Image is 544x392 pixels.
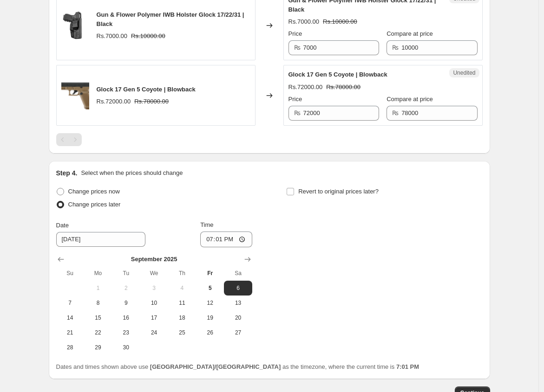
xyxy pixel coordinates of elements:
button: Monday September 15 2025 [84,310,112,325]
nav: Pagination [56,133,82,146]
span: 13 [228,299,248,307]
button: Tuesday September 9 2025 [112,296,140,310]
button: Thursday September 4 2025 [168,281,196,296]
span: 24 [144,329,164,336]
span: ₨ [294,44,301,51]
span: 5 [200,284,220,292]
span: Price [288,30,302,37]
span: 3 [144,284,164,292]
span: Compare at price [387,96,433,103]
span: 14 [60,314,80,321]
button: Friday September 26 2025 [196,325,224,340]
button: Friday September 19 2025 [196,310,224,325]
span: 30 [116,344,136,351]
span: 17 [144,314,164,321]
div: Rs.72000.00 [288,83,323,92]
button: Monday September 29 2025 [84,340,112,355]
p: Select when the prices should change [81,168,183,178]
button: Saturday September 20 2025 [224,310,252,325]
span: Change prices later [68,201,121,208]
button: Sunday September 28 2025 [56,340,84,355]
button: Wednesday September 24 2025 [140,325,168,340]
span: 4 [172,284,192,292]
strike: Rs.10000.00 [131,32,165,41]
span: ₨ [392,44,399,51]
span: Compare at price [387,30,433,37]
button: Monday September 1 2025 [84,281,112,296]
span: Fr [200,270,220,277]
button: Sunday September 14 2025 [56,310,84,325]
button: Tuesday September 23 2025 [112,325,140,340]
strike: Rs.10000.00 [323,17,357,26]
span: 9 [116,299,136,307]
span: 11 [172,299,192,307]
th: Thursday [168,266,196,281]
span: Revert to original prices later? [298,188,379,195]
button: Thursday September 11 2025 [168,296,196,310]
span: Glock 17 Gen 5 Coyote | Blowback [97,86,196,93]
span: 16 [116,314,136,321]
span: 15 [88,314,108,321]
button: Tuesday September 2 2025 [112,281,140,296]
span: 10 [144,299,164,307]
button: Wednesday September 10 2025 [140,296,168,310]
button: Show next month, October 2025 [241,253,254,266]
span: 12 [200,299,220,307]
button: Friday September 12 2025 [196,296,224,310]
span: ₨ [392,109,399,116]
button: Wednesday September 3 2025 [140,281,168,296]
span: We [144,270,164,277]
th: Wednesday [140,266,168,281]
button: Wednesday September 17 2025 [140,310,168,325]
span: 2 [116,284,136,292]
span: 1 [88,284,108,292]
span: 25 [172,329,192,336]
span: 18 [172,314,192,321]
button: Saturday September 6 2025 [224,281,252,296]
span: Tu [116,270,136,277]
span: Gun & Flower Polymer IWB Holster Glock 17/22/31 | Black [97,11,244,27]
span: Date [56,222,69,229]
span: 21 [60,329,80,336]
span: 8 [88,299,108,307]
strike: Rs.78000.00 [134,97,169,106]
span: 22 [88,329,108,336]
span: Th [172,270,192,277]
span: Change prices now [68,188,120,195]
b: 7:01 PM [396,363,419,370]
b: [GEOGRAPHIC_DATA]/[GEOGRAPHIC_DATA] [150,363,281,370]
th: Saturday [224,266,252,281]
button: Tuesday September 16 2025 [112,310,140,325]
img: GF-PIG19A_80x.jpg [61,12,89,39]
span: 19 [200,314,220,321]
button: Thursday September 18 2025 [168,310,196,325]
span: 27 [228,329,248,336]
button: Monday September 22 2025 [84,325,112,340]
strike: Rs.78000.00 [326,83,360,92]
span: 29 [88,344,108,351]
th: Tuesday [112,266,140,281]
button: Tuesday September 30 2025 [112,340,140,355]
span: 20 [228,314,248,321]
span: 28 [60,344,80,351]
h2: Step 4. [56,168,78,178]
div: Rs.7000.00 [97,32,128,41]
button: Show previous month, August 2025 [54,253,67,266]
th: Friday [196,266,224,281]
input: 12:00 [200,231,252,247]
span: Mo [88,270,108,277]
span: 6 [228,284,248,292]
span: Time [200,221,213,228]
span: Su [60,270,80,277]
button: Sunday September 21 2025 [56,325,84,340]
span: ₨ [294,109,301,116]
button: Saturday September 13 2025 [224,296,252,310]
button: Sunday September 7 2025 [56,296,84,310]
th: Monday [84,266,112,281]
img: 5.8470_product_image_left_80x.webp [61,82,89,109]
span: Price [288,96,302,103]
span: Sa [228,270,248,277]
div: Rs.7000.00 [288,17,320,26]
input: 9/5/2025 [56,232,145,247]
span: Unedited [453,69,475,77]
